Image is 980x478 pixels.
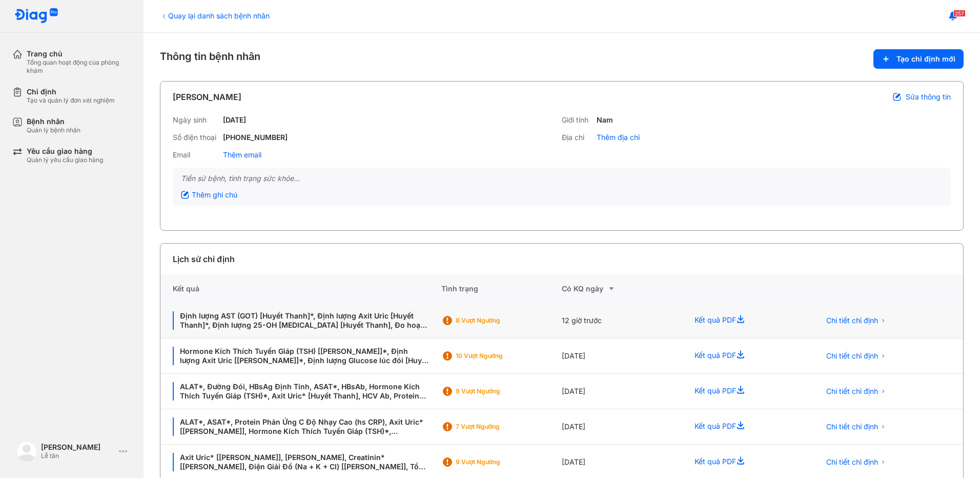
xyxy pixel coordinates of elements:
[181,174,943,183] div: Tiền sử bệnh, tình trạng sức khỏe...
[562,115,593,125] div: Giới tính
[173,453,429,471] div: Axit Uric* [[PERSON_NAME]], [PERSON_NAME], Creatinin* [[PERSON_NAME]], Điện Giải Đồ (Na + K + Cl)...
[906,92,951,102] span: Sửa thông tin
[173,382,429,401] div: ALAT*, Đường Đói, HBsAg Định Tính, ASAT*, HBsAb, Hormone Kích Thích Tuyến Giáp (TSH)*, Axit Uric*...
[682,374,808,409] div: Kết quả PDF
[27,126,80,134] div: Quản lý bệnh nhân
[441,274,562,303] div: Tình trạng
[820,384,892,399] button: Chi tiết chỉ định
[41,452,115,460] div: Lễ tân
[682,338,808,374] div: Kết quả PDF
[27,96,115,105] div: Tạo và quản lý đơn xét nghiệm
[597,133,640,142] div: Thêm địa chỉ
[27,87,115,96] div: Chỉ định
[820,454,892,470] button: Chi tiết chỉ định
[223,150,261,160] div: Thêm email
[820,313,892,328] button: Chi tiết chỉ định
[160,10,270,21] div: Quay lại danh sách bệnh nhân
[562,338,682,374] div: [DATE]
[826,422,878,431] span: Chi tiết chỉ định
[826,316,878,325] span: Chi tiết chỉ định
[41,443,115,452] div: [PERSON_NAME]
[456,316,538,325] div: 8 Vượt ngưỡng
[27,117,80,126] div: Bệnh nhân
[896,54,955,64] span: Tạo chỉ định mới
[173,311,429,330] div: Định lượng AST (GOT) [Huyết Thanh]*, Định lượng Axit Uric [Huyết Thanh]*, Định lượng 25-OH [MEDIC...
[181,190,237,200] div: Thêm ghi chú
[682,303,808,338] div: Kết quả PDF
[223,133,288,142] div: [PHONE_NUMBER]
[826,457,878,467] span: Chi tiết chỉ định
[456,352,538,360] div: 10 Vượt ngưỡng
[223,115,246,125] div: [DATE]
[562,409,682,445] div: [DATE]
[173,115,219,125] div: Ngày sinh
[173,347,429,365] div: Hormone Kích Thích Tuyến Giáp (TSH) [[PERSON_NAME]]*, Định lượng Axit Uric [[PERSON_NAME]]*, Định...
[16,441,37,462] img: logo
[820,419,892,434] button: Chi tiết chỉ định
[173,150,219,160] div: Email
[173,133,219,142] div: Số điện thoại
[14,8,58,24] img: logo
[160,49,964,69] div: Thông tin bệnh nhân
[826,351,878,361] span: Chi tiết chỉ định
[682,409,808,445] div: Kết quả PDF
[873,49,964,69] button: Tạo chỉ định mới
[160,274,441,303] div: Kết quả
[456,387,538,395] div: 9 Vượt ngưỡng
[562,374,682,409] div: [DATE]
[597,115,613,125] div: Nam
[27,49,131,58] div: Trang chủ
[562,283,682,295] div: Có KQ ngày
[27,58,131,75] div: Tổng quan hoạt động của phòng khám
[456,423,538,431] div: 7 Vượt ngưỡng
[820,348,892,364] button: Chi tiết chỉ định
[562,133,593,142] div: Địa chỉ
[562,303,682,338] div: 12 giờ trước
[826,387,878,396] span: Chi tiết chỉ định
[173,253,235,265] div: Lịch sử chỉ định
[27,147,103,156] div: Yêu cầu giao hàng
[173,91,241,103] div: [PERSON_NAME]
[456,458,538,466] div: 9 Vượt ngưỡng
[953,10,966,17] span: 257
[173,417,429,436] div: ALAT*, ASAT*, Protein Phản Ứng C Độ Nhạy Cao (hs CRP), Axit Uric* [[PERSON_NAME]], Hormone Kích T...
[27,156,103,164] div: Quản lý yêu cầu giao hàng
